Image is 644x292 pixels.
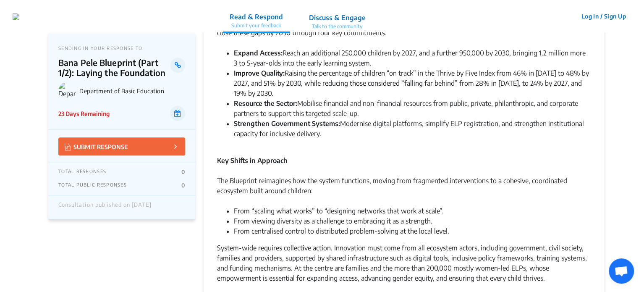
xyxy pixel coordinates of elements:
button: SUBMIT RESPONSE [58,137,185,155]
div: The Blueprint reimagines how the system functions, moving from fragmented interventions to a cohe... [217,166,591,206]
p: Bana Pele Blueprint (Part 1/2): Laying the Foundation [58,58,170,78]
p: Submit your feedback [230,22,283,29]
p: 0 [181,182,185,189]
p: SUBMIT RESPONSE [65,142,128,151]
li: From viewing diversity as a challenge to embracing it as a strength. [234,216,591,226]
li: Mobilise financial and non-financial resources from public, private, philanthropic, and corporate... [234,98,591,118]
img: r3bhv9o7vttlwasn7lg2llmba4yf [13,13,19,20]
p: Department of Basic Education [79,87,185,95]
strong: Strengthen Government Systems: [234,119,340,128]
img: Department of Basic Education logo [58,82,76,100]
p: Talk to the community [309,23,366,30]
strong: Resource the Sector: [234,99,297,108]
p: TOTAL RESPONSES [58,168,106,175]
button: Log In / Sign Up [576,10,631,23]
img: Vector.jpg [65,143,71,150]
p: Discuss & Engage [309,13,366,23]
strong: Expand Access: [234,49,283,57]
p: TOTAL PUBLIC RESPONSES [58,182,127,189]
p: 0 [181,168,185,175]
strong: Improve Quality: [234,69,285,77]
li: Raising the percentage of children “on track” in the Thrive by Five Index from 46% in [DATE] to 4... [234,68,591,98]
strong: Key Shifts in Approach [217,156,288,165]
li: From “scaling what works” to “designing networks that work at scale”. [234,206,591,216]
p: 23 Days Remaining [58,109,110,118]
p: SENDING IN YOUR RESPONSE TO [58,45,185,51]
div: Open chat [609,258,634,284]
div: Consultation published on [DATE] [58,202,152,213]
p: Read & Respond [230,12,283,22]
li: Modernise digital platforms, simplify ELP registration, and strengthen institutional capacity for... [234,118,591,139]
li: Reach an additional 250,000 children by 2027, and a further 950,000 by 2030, bringing 1.2 million... [234,48,591,68]
li: From centralised control to distributed problem-solving at the local level. [234,226,591,236]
